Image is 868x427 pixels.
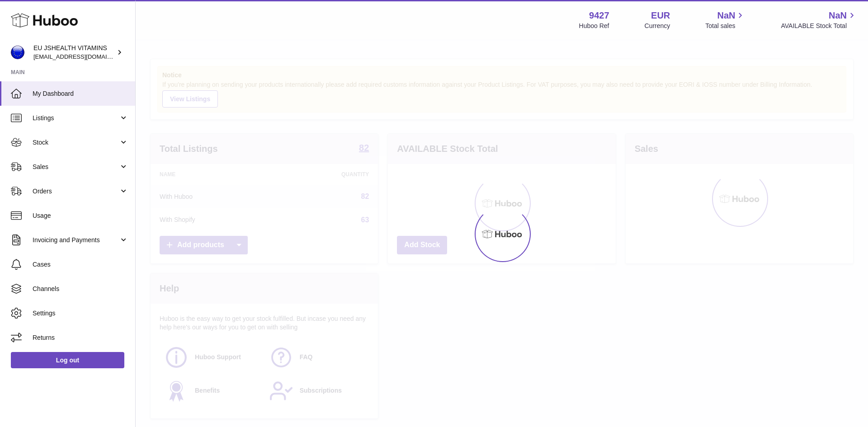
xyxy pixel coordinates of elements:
[645,22,670,30] div: Currency
[33,163,119,171] span: Sales
[11,46,24,59] img: internalAdmin-9427@internal.huboo.com
[33,53,133,60] span: [EMAIL_ADDRESS][DOMAIN_NAME]
[33,114,119,122] span: Listings
[33,44,115,61] div: EU JSHEALTH VITAMINS
[705,9,745,30] a: NaN Total sales
[579,22,609,30] div: Huboo Ref
[705,22,745,30] span: Total sales
[33,187,119,196] span: Orders
[33,260,128,269] span: Cases
[33,333,128,342] span: Returns
[781,22,857,30] span: AVAILABLE Stock Total
[717,9,735,22] span: NaN
[33,89,128,98] span: My Dashboard
[33,211,128,220] span: Usage
[829,9,847,22] span: NaN
[33,236,119,244] span: Invoicing and Payments
[33,285,128,293] span: Channels
[11,352,124,368] a: Log out
[33,309,128,318] span: Settings
[651,9,670,22] strong: EUR
[589,9,609,22] strong: 9427
[33,138,119,147] span: Stock
[781,9,857,30] a: NaN AVAILABLE Stock Total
